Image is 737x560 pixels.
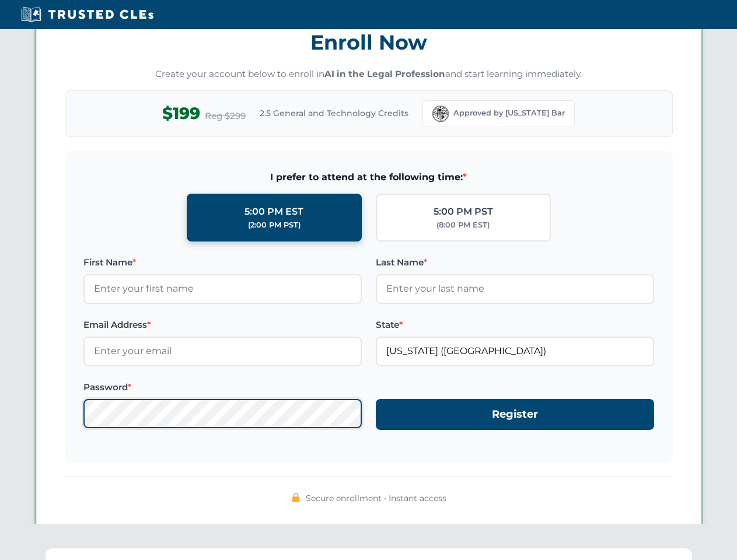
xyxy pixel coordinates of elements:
[244,204,303,219] div: 5:00 PM EST
[324,68,445,79] strong: AI in the Legal Profession
[248,219,301,231] div: (2:00 PM PST)
[162,100,200,127] span: $199
[376,256,654,269] label: Last Name
[18,6,157,23] img: Trusted CLEs
[376,337,654,366] input: Florida (FL)
[65,68,673,81] p: Create your account below to enroll in and start learning immediately.
[65,24,673,61] h3: Enroll Now
[436,219,490,231] div: (8:00 PM EST)
[306,492,446,505] span: Secure enrollment • Instant access
[205,109,246,123] span: Reg $299
[260,107,408,120] span: 2.5 General and Technology Credits
[453,107,565,119] span: Approved by [US_STATE] Bar
[432,106,449,122] img: Florida Bar
[83,337,362,366] input: Enter your email
[83,380,362,394] label: Password
[376,318,654,332] label: State
[83,256,362,269] label: First Name
[83,274,362,303] input: Enter your first name
[291,493,301,502] img: 🔒
[83,170,654,185] span: I prefer to attend at the following time:
[83,318,362,332] label: Email Address
[376,274,654,303] input: Enter your last name
[434,204,493,219] div: 5:00 PM PST
[376,399,654,430] button: Register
